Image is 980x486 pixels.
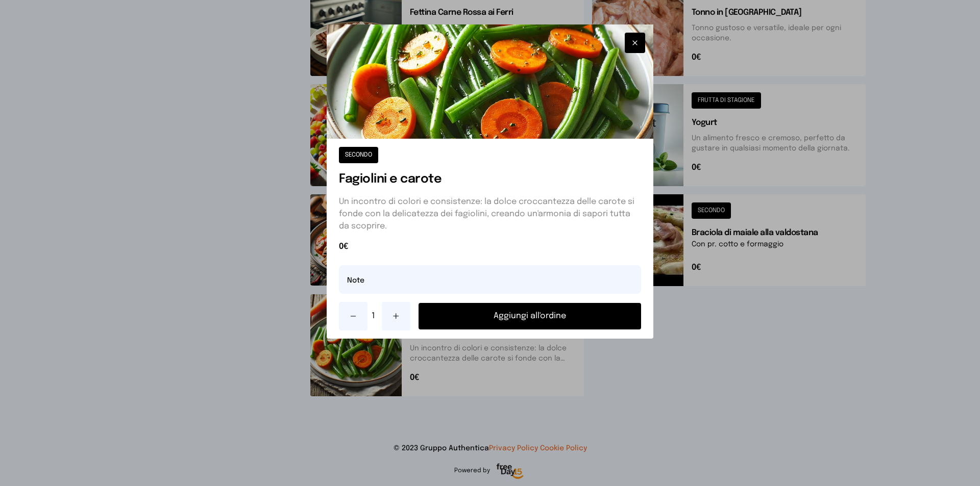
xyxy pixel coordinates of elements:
[339,147,378,163] button: SECONDO
[327,24,653,139] img: Fagiolini e carote
[372,310,378,322] span: 1
[339,171,641,188] h1: Fagiolini e carote
[339,196,641,233] p: Un incontro di colori e consistenze: la dolce croccantezza delle carote si fonde con la delicatez...
[339,241,641,253] span: 0€
[419,303,641,329] button: Aggiungi all'ordine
